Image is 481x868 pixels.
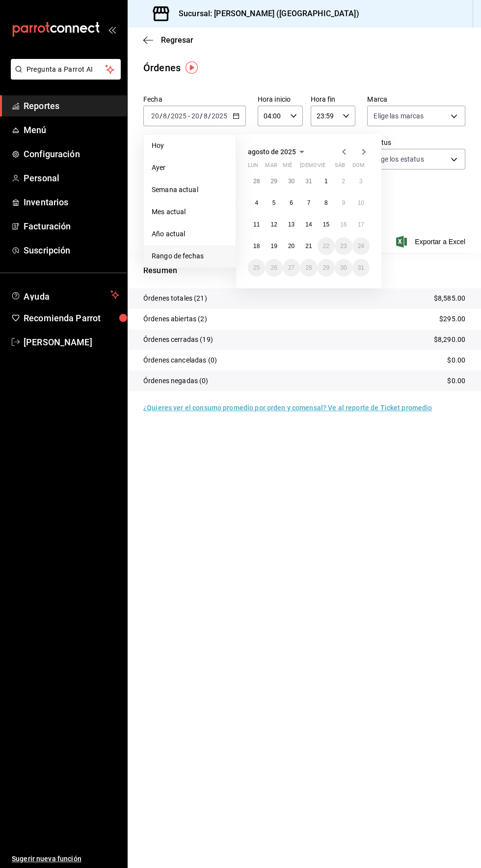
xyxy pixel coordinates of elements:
[203,112,208,120] input: --
[248,172,265,190] button: 28 de julio de 2025
[270,264,277,271] abbr: 26 de agosto de 2025
[367,139,465,146] label: Estatus
[335,216,352,233] button: 16 de agosto de 2025
[342,199,345,206] abbr: 9 de agosto de 2025
[335,172,352,190] button: 2 de agosto de 2025
[318,172,335,190] button: 1 de agosto de 2025
[24,99,119,112] span: Reportes
[324,199,328,206] abbr: 8 de agosto de 2025
[11,59,121,80] button: Pregunta a Parrot AI
[152,251,228,261] span: Rango de fechas
[272,199,276,206] abbr: 5 de agosto de 2025
[323,243,329,250] abbr: 22 de agosto de 2025
[270,178,277,185] abbr: 29 de julio de 2025
[143,355,217,365] p: Órdenes canceladas (0)
[398,236,465,248] button: Exportar a Excel
[434,335,465,345] p: $8,290.00
[318,216,335,233] button: 15 de agosto de 2025
[24,147,119,161] span: Configuración
[283,259,300,277] button: 27 de agosto de 2025
[265,162,277,172] abbr: martes
[188,112,190,120] span: -
[270,221,277,228] abbr: 12 de agosto de 2025
[12,854,119,864] span: Sugerir nueva función
[211,112,228,120] input: ----
[258,96,303,103] label: Hora inicio
[288,264,294,271] abbr: 27 de agosto de 2025
[255,199,258,206] abbr: 4 de agosto de 2025
[352,172,370,190] button: 3 de agosto de 2025
[335,237,352,255] button: 23 de agosto de 2025
[358,264,364,271] abbr: 31 de agosto de 2025
[248,237,265,255] button: 18 de agosto de 2025
[340,264,347,271] abbr: 30 de agosto de 2025
[352,259,370,277] button: 31 de agosto de 2025
[265,237,282,255] button: 19 de agosto de 2025
[270,243,277,250] abbr: 19 de agosto de 2025
[152,229,228,239] span: Año actual
[208,112,211,120] span: /
[248,259,265,277] button: 25 de agosto de 2025
[305,264,312,271] abbr: 28 de agosto de 2025
[439,314,465,324] p: $295.00
[352,216,370,233] button: 17 de agosto de 2025
[248,146,308,158] button: agosto de 2025
[305,221,312,228] abbr: 14 de agosto de 2025
[283,194,300,212] button: 6 de agosto de 2025
[265,172,282,190] button: 29 de julio de 2025
[288,221,294,228] abbr: 13 de agosto de 2025
[7,71,121,82] a: Pregunta a Parrot AI
[342,178,345,185] abbr: 2 de agosto de 2025
[323,221,329,228] abbr: 15 de agosto de 2025
[318,259,335,277] button: 29 de agosto de 2025
[24,336,119,349] span: [PERSON_NAME]
[318,162,325,172] abbr: viernes
[170,112,187,120] input: ----
[186,61,198,74] img: Tooltip marker
[335,162,345,172] abbr: sábado
[24,244,119,257] span: Suscripción
[324,178,328,185] abbr: 1 de agosto de 2025
[283,237,300,255] button: 20 de agosto de 2025
[358,199,364,206] abbr: 10 de agosto de 2025
[300,237,317,255] button: 21 de agosto de 2025
[167,112,170,120] span: /
[171,8,359,20] h3: Sucursal: [PERSON_NAME] ([GEOGRAPHIC_DATA])
[248,216,265,233] button: 11 de agosto de 2025
[300,194,317,212] button: 7 de agosto de 2025
[24,171,119,185] span: Personal
[248,162,258,172] abbr: lunes
[108,26,116,33] button: open_drawer_menu
[160,112,162,120] span: /
[143,376,209,386] p: Órdenes negadas (0)
[143,35,193,45] button: Regresar
[265,259,282,277] button: 26 de agosto de 2025
[200,112,203,120] span: /
[24,220,119,233] span: Facturación
[253,221,260,228] abbr: 11 de agosto de 2025
[143,265,465,277] p: Resumen
[300,216,317,233] button: 14 de agosto de 2025
[161,35,193,45] span: Regresar
[300,259,317,277] button: 28 de agosto de 2025
[248,194,265,212] button: 4 de agosto de 2025
[318,237,335,255] button: 22 de agosto de 2025
[434,293,465,304] p: $8,585.00
[152,140,228,151] span: Hoy
[352,162,365,172] abbr: domingo
[162,112,167,120] input: --
[143,293,207,304] p: Órdenes totales (21)
[288,243,294,250] abbr: 20 de agosto de 2025
[24,196,119,209] span: Inventarios
[288,178,294,185] abbr: 30 de julio de 2025
[358,243,364,250] abbr: 24 de agosto de 2025
[359,178,363,185] abbr: 3 de agosto de 2025
[358,221,364,228] abbr: 17 de agosto de 2025
[253,178,260,185] abbr: 28 de julio de 2025
[143,404,432,412] a: ¿Quieres ver el consumo promedio por orden y comensal? Ve al reporte de Ticket promedio
[143,335,213,345] p: Órdenes cerradas (19)
[152,185,228,195] span: Semana actual
[300,162,358,172] abbr: jueves
[143,60,181,75] div: Órdenes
